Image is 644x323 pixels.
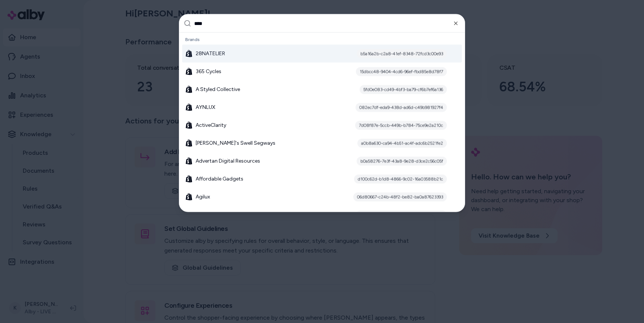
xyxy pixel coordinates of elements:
div: b5a16a2b-c2a8-41ef-8348-72fcd3c00e93 [357,49,447,58]
span: Agilux [196,193,210,201]
span: 28NATELIER [196,50,225,57]
div: Brands [182,34,462,45]
div: 06d80667-c24b-48f2-be82-ba0a87623393 [353,192,447,201]
span: [PERSON_NAME]'s Swell Segways [196,139,275,147]
div: 5fd0e083-cd49-4bf3-ba79-cf6b7ef6a136 [360,85,447,94]
span: A Styled Collective [196,86,240,93]
div: d100c62d-b1d8-4866-9c02-16a03588b21c [354,175,447,184]
span: 365 Cycles [196,68,221,75]
span: AYNLUX [196,104,215,111]
div: Suggestions [179,33,465,212]
span: Alby - LIVE on [DOMAIN_NAME] [194,211,268,219]
div: b0a58276-7e3f-43a8-9e28-d3ce2c56c05f [357,157,447,166]
span: ActiveClarity [196,122,226,129]
div: 953bfd04-cb12-4b2d-8166-318368479fb0 [356,210,447,219]
div: a0b8a630-ca94-4b51-ac4f-adc6b2521fe2 [357,139,447,148]
span: Affordable Gadgets [196,175,243,183]
span: Advertan Digital Resources [196,157,260,165]
div: 7d08f87e-5ccb-449b-b784-75ce9e2a210c [355,121,447,130]
div: 15dbcc48-9404-4cd6-96ef-fbd85e8d78f7 [356,67,447,76]
div: 082ec7df-eda9-438d-ad6d-c49b981927f4 [356,103,447,112]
